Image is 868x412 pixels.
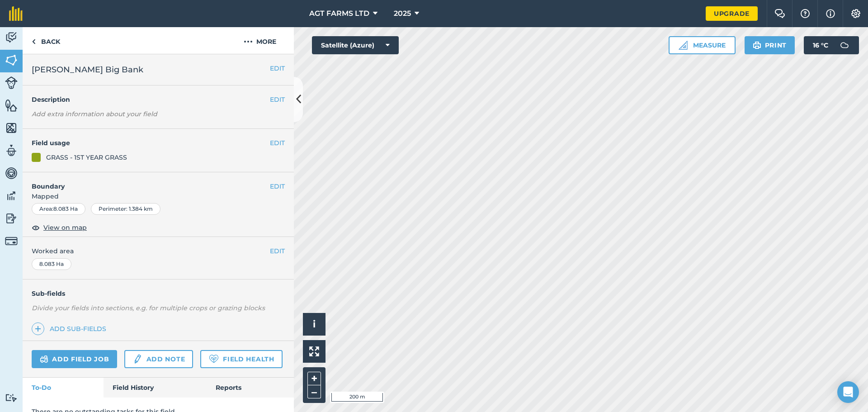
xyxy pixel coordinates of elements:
[32,63,143,76] span: [PERSON_NAME] Big Bank
[706,6,758,21] a: Upgrade
[303,313,325,336] button: i
[309,8,369,19] span: AGT FARMS LTD
[5,121,18,135] img: svg+xml;base64,PHN2ZyB4bWxucz0iaHR0cDovL3d3dy53My5vcmcvMjAwMC9zdmciIHdpZHRoPSI1NiIgaGVpZ2h0PSI2MC...
[753,40,761,51] img: svg+xml;base64,PHN2ZyB4bWxucz0iaHR0cDovL3d3dy53My5vcmcvMjAwMC9zdmciIHdpZHRoPSIxOSIgaGVpZ2h0PSIyNC...
[132,354,142,365] img: svg+xml;base64,PD94bWwgdmVyc2lvbj0iMS4wIiBlbmNvZGluZz0idXRmLTgiPz4KPCEtLSBHZW5lcmF0b3I6IEFkb2JlIE...
[850,9,861,18] img: A cog icon
[5,31,18,44] img: svg+xml;base64,PD94bWwgdmVyc2lvbj0iMS4wIiBlbmNvZGluZz0idXRmLTgiPz4KPCEtLSBHZW5lcmF0b3I6IEFkb2JlIE...
[23,289,294,298] h4: Sub-fields
[5,166,18,180] img: svg+xml;base64,PD94bWwgdmVyc2lvbj0iMS4wIiBlbmNvZGluZz0idXRmLTgiPz4KPCEtLSBHZW5lcmF0b3I6IEFkb2JlIE...
[837,381,859,403] div: Open Intercom Messenger
[835,36,854,54] img: svg+xml;base64,PD94bWwgdmVyc2lvbj0iMS4wIiBlbmNvZGluZz0idXRmLTgiPz4KPCEtLSBHZW5lcmF0b3I6IEFkb2JlIE...
[32,322,110,335] a: Add sub-fields
[32,203,85,215] div: Area : 8.083 Ha
[200,350,282,368] a: Field Health
[307,372,321,385] button: +
[394,8,411,19] span: 2025
[43,223,87,232] span: View on map
[32,110,157,118] em: Add extra information about your field
[669,36,736,54] button: Measure
[5,189,18,203] img: svg+xml;base64,PD94bWwgdmVyc2lvbj0iMS4wIiBlbmNvZGluZz0idXRmLTgiPz4KPCEtLSBHZW5lcmF0b3I6IEFkb2JlIE...
[40,354,48,365] img: svg+xml;base64,PD94bWwgdmVyc2lvbj0iMS4wIiBlbmNvZGluZz0idXRmLTgiPz4KPCEtLSBHZW5lcmF0b3I6IEFkb2JlIE...
[270,63,285,73] button: EDIT
[813,36,828,54] span: 16 ° C
[800,9,811,18] img: A question mark icon
[5,235,18,247] img: svg+xml;base64,PD94bWwgdmVyc2lvbj0iMS4wIiBlbmNvZGluZz0idXRmLTgiPz4KPCEtLSBHZW5lcmF0b3I6IEFkb2JlIE...
[32,36,36,47] img: svg+xml;base64,PHN2ZyB4bWxucz0iaHR0cDovL3d3dy53My5vcmcvMjAwMC9zdmciIHdpZHRoPSI5IiBoZWlnaHQ9IjI0Ii...
[32,222,87,233] button: View on map
[804,36,859,54] button: 16 °C
[679,41,688,50] img: Ruler icon
[5,99,18,112] img: svg+xml;base64,PHN2ZyB4bWxucz0iaHR0cDovL3d3dy53My5vcmcvMjAwMC9zdmciIHdpZHRoPSI1NiIgaGVpZ2h0PSI2MC...
[46,152,127,162] div: GRASS - 1ST YEAR GRASS
[270,95,285,104] button: EDIT
[124,350,193,368] a: Add note
[745,36,795,54] button: Print
[32,246,285,256] span: Worked area
[313,318,316,330] span: i
[774,9,785,18] img: Two speech bubbles overlapping with the left bubble in the forefront
[32,258,71,270] div: 8.083 Ha
[23,378,104,398] a: To-Do
[5,76,18,89] img: svg+xml;base64,PD94bWwgdmVyc2lvbj0iMS4wIiBlbmNvZGluZz0idXRmLTgiPz4KPCEtLSBHZW5lcmF0b3I6IEFkb2JlIE...
[309,346,319,356] img: Four arrows, one pointing top left, one top right, one bottom right and the last bottom left
[312,36,399,54] button: Satellite (Azure)
[5,144,18,157] img: svg+xml;base64,PD94bWwgdmVyc2lvbj0iMS4wIiBlbmNvZGluZz0idXRmLTgiPz4KPCEtLSBHZW5lcmF0b3I6IEFkb2JlIE...
[23,191,294,201] span: Mapped
[32,95,285,104] h4: Description
[32,350,117,368] a: Add field job
[826,8,835,19] img: svg+xml;base64,PHN2ZyB4bWxucz0iaHR0cDovL3d3dy53My5vcmcvMjAwMC9zdmciIHdpZHRoPSIxNyIgaGVpZ2h0PSIxNy...
[207,378,294,398] a: Reports
[23,172,270,191] h4: Boundary
[9,6,23,21] img: fieldmargin Logo
[270,181,285,191] button: EDIT
[32,304,265,312] em: Divide your fields into sections, e.g. for multiple crops or grazing blocks
[5,393,18,402] img: svg+xml;base64,PD94bWwgdmVyc2lvbj0iMS4wIiBlbmNvZGluZz0idXRmLTgiPz4KPCEtLSBHZW5lcmF0b3I6IEFkb2JlIE...
[32,138,270,148] h4: Field usage
[35,323,41,334] img: svg+xml;base64,PHN2ZyB4bWxucz0iaHR0cDovL3d3dy53My5vcmcvMjAwMC9zdmciIHdpZHRoPSIxNCIgaGVpZ2h0PSIyNC...
[23,27,69,54] a: Back
[270,246,285,256] button: EDIT
[270,138,285,148] button: EDIT
[307,385,321,398] button: –
[5,212,18,225] img: svg+xml;base64,PD94bWwgdmVyc2lvbj0iMS4wIiBlbmNvZGluZz0idXRmLTgiPz4KPCEtLSBHZW5lcmF0b3I6IEFkb2JlIE...
[32,222,40,233] img: svg+xml;base64,PHN2ZyB4bWxucz0iaHR0cDovL3d3dy53My5vcmcvMjAwMC9zdmciIHdpZHRoPSIxOCIgaGVpZ2h0PSIyNC...
[5,53,18,67] img: svg+xml;base64,PHN2ZyB4bWxucz0iaHR0cDovL3d3dy53My5vcmcvMjAwMC9zdmciIHdpZHRoPSI1NiIgaGVpZ2h0PSI2MC...
[244,36,253,47] img: svg+xml;base64,PHN2ZyB4bWxucz0iaHR0cDovL3d3dy53My5vcmcvMjAwMC9zdmciIHdpZHRoPSIyMCIgaGVpZ2h0PSIyNC...
[91,203,160,215] div: Perimeter : 1.384 km
[226,27,294,54] button: More
[104,378,206,398] a: Field History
